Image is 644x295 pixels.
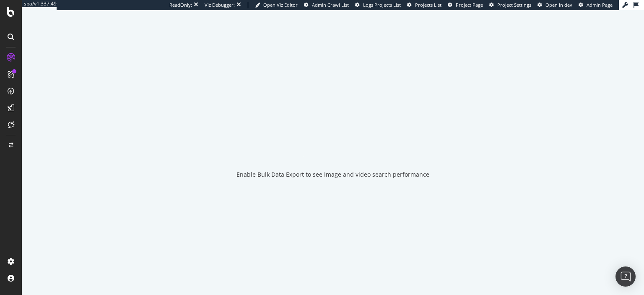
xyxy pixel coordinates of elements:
span: Project Settings [497,2,531,8]
span: Project Page [456,2,483,8]
span: Open Viz Editor [263,2,298,8]
span: Open in dev [545,2,572,8]
a: Projects List [407,2,441,8]
span: Admin Crawl List [312,2,349,8]
a: Admin Crawl List [304,2,349,8]
a: Open Viz Editor [255,2,298,8]
a: Project Page [448,2,483,8]
div: ReadOnly: [169,2,192,8]
a: Project Settings [489,2,531,8]
span: Projects List [415,2,441,8]
a: Admin Page [579,2,613,8]
a: Open in dev [538,2,572,8]
div: animation [303,127,363,157]
a: Logs Projects List [355,2,401,8]
div: Enable Bulk Data Export to see image and video search performance [236,170,429,179]
div: Viz Debugger: [205,2,235,8]
div: Open Intercom Messenger [615,266,636,287]
span: Logs Projects List [363,2,401,8]
span: Admin Page [587,2,613,8]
